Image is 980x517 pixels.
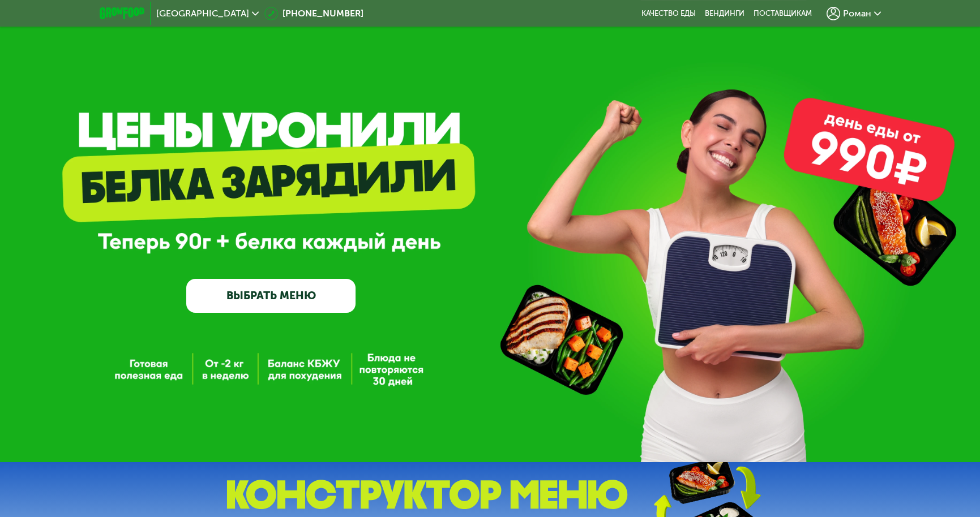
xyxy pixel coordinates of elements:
[186,279,356,313] a: ВЫБРАТЬ МЕНЮ
[641,9,696,18] a: Качество еды
[264,7,363,20] a: [PHONE_NUMBER]
[754,9,812,18] div: поставщикам
[705,9,744,18] a: Вендинги
[156,9,249,18] span: [GEOGRAPHIC_DATA]
[843,9,871,18] span: Роман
